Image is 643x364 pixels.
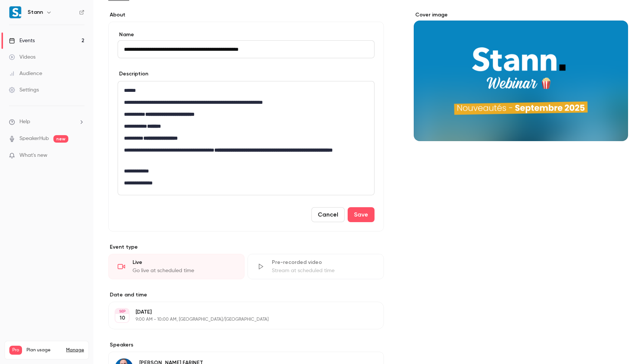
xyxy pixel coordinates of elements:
div: SEP [115,309,129,314]
span: Help [19,118,30,126]
div: Events [9,37,35,44]
div: Go live at scheduled time [133,267,235,274]
div: Pre-recorded videoStream at scheduled time [248,254,384,279]
button: Cancel [311,207,345,222]
section: Cover image [414,11,628,141]
div: editor [118,81,374,195]
div: LiveGo live at scheduled time [108,254,245,279]
div: Settings [9,86,39,94]
label: About [108,11,384,19]
iframe: Noticeable Trigger [75,152,84,159]
a: SpeakerHub [19,135,49,143]
span: Plan usage [27,347,62,353]
span: What's new [19,152,47,159]
h6: Stann [28,9,43,16]
label: Speakers [108,341,384,349]
div: Videos [9,53,35,61]
div: Pre-recorded video [272,259,375,266]
p: 9:00 AM - 10:00 AM, [GEOGRAPHIC_DATA]/[GEOGRAPHIC_DATA] [136,317,344,323]
p: [DATE] [136,308,344,316]
p: Event type [108,243,384,251]
span: new [53,135,68,143]
section: description [118,81,375,195]
label: Date and time [108,291,384,299]
div: Live [133,259,235,266]
img: Stann [9,6,21,18]
label: Name [118,31,375,38]
div: Audience [9,70,42,77]
button: Save [348,207,375,222]
li: help-dropdown-opener [9,118,84,126]
label: Cover image [414,11,628,19]
label: Description [118,70,148,78]
a: Manage [66,347,84,353]
p: 10 [119,314,125,322]
div: Stream at scheduled time [272,267,375,274]
span: Pro [9,346,22,355]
